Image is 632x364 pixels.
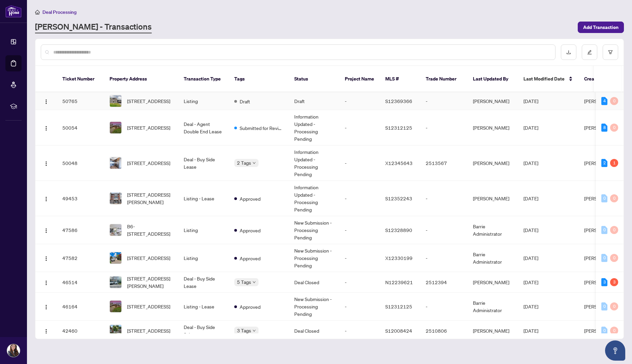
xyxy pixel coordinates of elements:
td: New Submission - Processing Pending [289,244,339,272]
div: 4 [601,97,607,105]
td: Listing [178,244,229,272]
td: Barrie Administrator [468,293,518,321]
td: - [420,244,468,272]
td: Listing - Lease [178,293,229,321]
img: thumbnail-img [110,252,121,264]
td: - [420,110,468,145]
td: Listing - Lease [178,181,229,216]
img: thumbnail-img [110,95,121,107]
th: Status [289,66,339,92]
span: Submitted for Review [240,124,283,132]
td: New Submission - Processing Pending [289,293,339,321]
span: down [252,161,256,165]
div: 3 [601,278,607,286]
td: - [420,92,468,110]
span: [STREET_ADDRESS][PERSON_NAME] [127,191,173,206]
td: Deal - Buy Side Lease [178,145,229,181]
span: down [252,329,256,332]
button: download [561,44,576,60]
img: logo [5,5,22,18]
span: Approved [240,255,261,262]
span: [PERSON_NAME] [584,160,621,166]
span: [DATE] [523,98,538,104]
img: Profile Icon [7,344,20,357]
td: Barrie Administrator [468,216,518,244]
div: 2 [601,159,607,167]
span: Add Transaction [583,22,619,33]
span: home [35,10,40,14]
td: Listing [178,92,229,110]
td: - [339,321,380,341]
span: [STREET_ADDRESS][PERSON_NAME] [127,275,173,290]
span: Approved [240,195,261,202]
th: Ticket Number [57,66,104,92]
img: Logo [43,126,49,131]
img: Logo [43,228,49,233]
td: - [339,145,380,181]
td: Information Updated - Processing Pending [289,181,339,216]
span: [PERSON_NAME] [584,98,621,104]
td: - [420,293,468,321]
th: Trade Number [420,66,468,92]
span: [DATE] [523,227,538,233]
span: [PERSON_NAME] [584,303,621,309]
td: Draft [289,92,339,110]
th: Created By [579,66,619,92]
td: [PERSON_NAME] [468,321,518,341]
td: Deal - Buy Side Lease [178,272,229,293]
td: 50054 [57,110,104,145]
td: New Submission - Processing Pending [289,216,339,244]
th: Last Updated By [468,66,518,92]
button: edit [582,44,597,60]
button: Logo [41,277,52,288]
span: Draft [240,98,250,105]
td: Deal Closed [289,272,339,293]
img: Logo [43,256,49,261]
span: [PERSON_NAME] [584,279,621,285]
div: 0 [610,327,618,335]
span: download [566,50,571,55]
span: [DATE] [523,279,538,285]
td: 47586 [57,216,104,244]
th: Project Name [339,66,380,92]
div: 0 [610,97,618,105]
button: Logo [41,225,52,235]
div: 3 [610,278,618,286]
img: Logo [43,304,49,310]
div: 0 [610,302,618,310]
td: - [420,181,468,216]
span: S12369366 [385,98,412,104]
img: thumbnail-img [110,122,121,133]
a: [PERSON_NAME] - Transactions [35,21,152,33]
span: filter [608,50,613,55]
div: 1 [610,159,618,167]
div: 0 [601,194,607,202]
span: N12239621 [385,279,413,285]
span: 5 Tags [237,278,251,286]
span: S12328890 [385,227,412,233]
td: Information Updated - Processing Pending [289,110,339,145]
button: Logo [41,96,52,106]
td: Deal - Agent Double End Lease [178,110,229,145]
span: Last Modified Date [523,75,565,82]
span: X12345643 [385,160,413,166]
span: [DATE] [523,303,538,309]
span: B6-[STREET_ADDRESS] [127,223,173,237]
span: 3 Tags [237,327,251,334]
button: Logo [41,193,52,204]
button: Logo [41,253,52,263]
td: - [339,244,380,272]
span: [PERSON_NAME] [584,328,621,334]
th: Property Address [104,66,178,92]
span: [STREET_ADDRESS] [127,327,170,334]
img: thumbnail-img [110,157,121,169]
td: Barrie Administrator [468,244,518,272]
div: 0 [601,254,607,262]
img: thumbnail-img [110,193,121,204]
img: Logo [43,280,49,286]
span: [DATE] [523,328,538,334]
span: Approved [240,227,261,234]
span: down [252,280,256,284]
span: [PERSON_NAME] [584,255,621,261]
div: 0 [601,327,607,335]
